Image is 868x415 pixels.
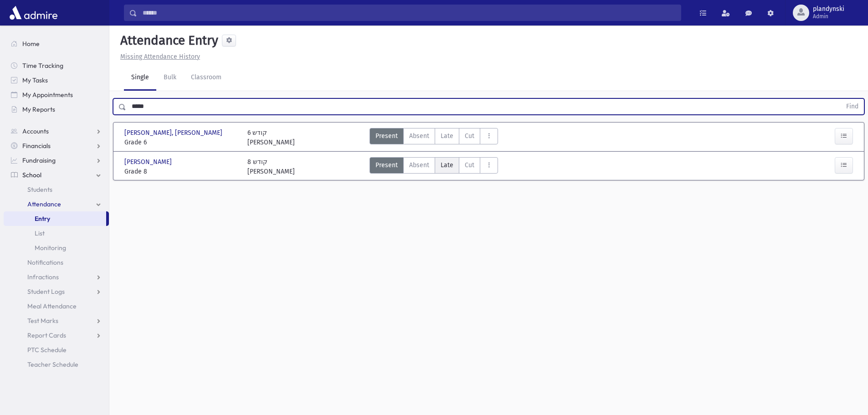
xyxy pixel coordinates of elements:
[4,87,109,102] a: My Appointments
[124,167,238,176] span: Grade 8
[22,40,40,48] span: Home
[813,13,844,20] span: Admin
[27,258,63,266] span: Notifications
[247,128,295,147] div: 6 קודש [PERSON_NAME]
[375,160,398,170] span: Present
[22,76,48,84] span: My Tasks
[137,5,681,21] input: Search
[370,128,498,147] div: AttTypes
[35,244,66,252] span: Monitoring
[4,299,109,313] a: Meal Attendance
[22,105,55,113] span: My Reports
[4,313,109,328] a: Test Marks
[7,4,60,22] img: AdmirePro
[4,168,109,182] a: School
[4,197,109,211] a: Attendance
[124,157,174,167] span: [PERSON_NAME]
[4,226,109,241] a: List
[841,99,864,114] button: Find
[156,65,184,91] a: Bulk
[4,284,109,299] a: Student Logs
[375,131,398,141] span: Present
[4,153,109,168] a: Fundraising
[124,138,238,147] span: Grade 6
[27,360,78,369] span: Teacher Schedule
[4,241,109,255] a: Monitoring
[124,128,224,138] span: [PERSON_NAME], [PERSON_NAME]
[4,211,106,226] a: Entry
[813,5,844,13] span: plandynski
[4,343,109,357] a: PTC Schedule
[27,302,77,310] span: Meal Attendance
[124,65,156,91] a: Single
[22,127,49,135] span: Accounts
[441,131,453,141] span: Late
[27,287,65,296] span: Student Logs
[27,200,61,208] span: Attendance
[4,357,109,372] a: Teacher Schedule
[35,229,45,237] span: List
[22,142,51,150] span: Financials
[441,160,453,170] span: Late
[27,185,52,194] span: Students
[465,131,474,141] span: Cut
[4,102,109,117] a: My Reports
[27,317,58,325] span: Test Marks
[22,61,63,70] span: Time Tracking
[4,255,109,270] a: Notifications
[4,36,109,51] a: Home
[4,73,109,87] a: My Tasks
[409,160,429,170] span: Absent
[247,157,295,176] div: 8 קודש [PERSON_NAME]
[4,328,109,343] a: Report Cards
[409,131,429,141] span: Absent
[22,156,56,164] span: Fundraising
[27,273,59,281] span: Infractions
[4,270,109,284] a: Infractions
[27,331,66,339] span: Report Cards
[27,346,67,354] span: PTC Schedule
[22,171,41,179] span: School
[4,58,109,73] a: Time Tracking
[4,182,109,197] a: Students
[117,33,218,48] h5: Attendance Entry
[370,157,498,176] div: AttTypes
[465,160,474,170] span: Cut
[184,65,229,91] a: Classroom
[22,91,73,99] span: My Appointments
[4,124,109,138] a: Accounts
[120,53,200,61] u: Missing Attendance History
[4,138,109,153] a: Financials
[117,53,200,61] a: Missing Attendance History
[35,215,50,223] span: Entry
